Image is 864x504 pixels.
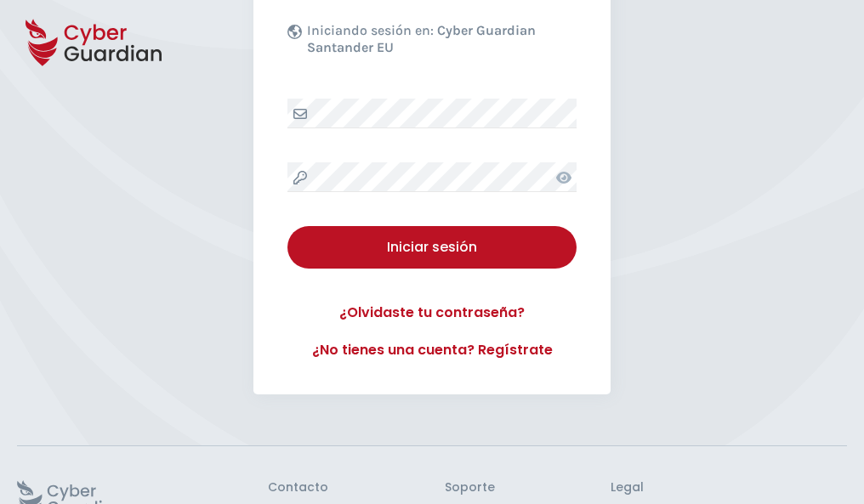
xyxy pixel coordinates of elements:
h3: Contacto [268,480,328,496]
h3: Soporte [445,480,495,496]
a: ¿No tienes una cuenta? Regístrate [287,340,577,360]
h3: Legal [611,480,847,496]
button: Iniciar sesión [287,226,577,269]
a: ¿Olvidaste tu contraseña? [287,303,577,323]
div: Iniciar sesión [300,237,564,258]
